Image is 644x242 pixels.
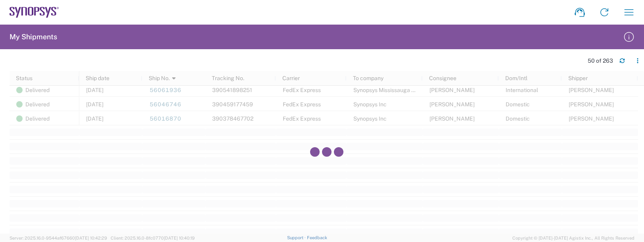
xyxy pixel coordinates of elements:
a: Feedback [307,235,327,240]
span: Copyright © [DATE]-[DATE] Agistix Inc., All Rights Reserved [512,234,634,242]
span: Server: 2025.16.0-9544af67660 [10,236,107,240]
span: [DATE] 10:42:29 [75,236,107,240]
span: Client: 2025.16.0-8fc0770 [111,236,195,240]
div: 50 of 263 [588,57,613,64]
h2: My Shipments [10,32,57,42]
a: Support [287,235,307,240]
span: [DATE] 10:40:19 [164,236,195,240]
